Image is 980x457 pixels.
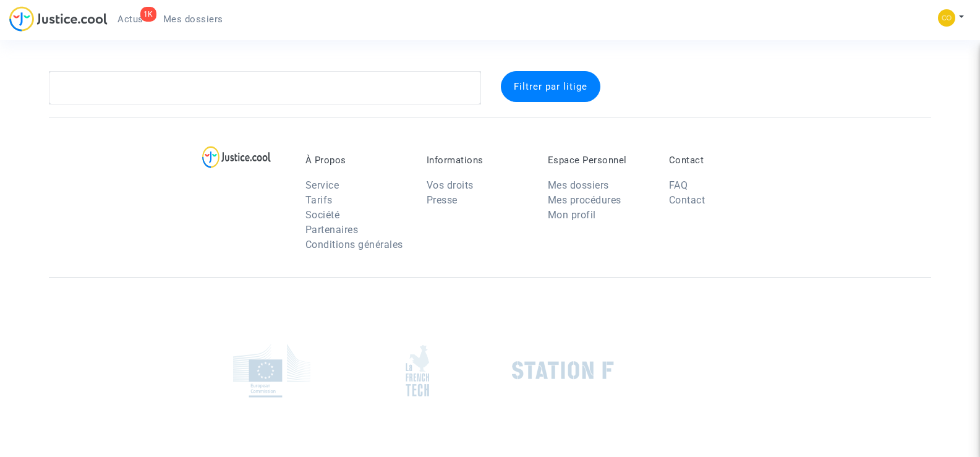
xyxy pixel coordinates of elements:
a: Mes procédures [548,194,621,206]
a: Mes dossiers [153,10,233,28]
a: Société [305,209,340,221]
a: FAQ [669,179,688,191]
a: 1KActus [108,10,153,28]
a: Mon profil [548,209,596,221]
a: Tarifs [305,194,333,206]
img: stationf.png [512,361,614,380]
img: europe_commision.png [233,344,310,398]
a: Contact [669,194,705,206]
p: Informations [427,155,529,166]
a: Conditions générales [305,239,403,250]
a: Partenaires [305,224,359,236]
a: Vos droits [427,179,474,191]
p: Contact [669,155,772,166]
span: Mes dossiers [163,14,223,25]
p: À Propos [305,155,408,166]
img: logo-lg.svg [202,146,271,168]
a: Presse [427,194,458,206]
a: Mes dossiers [548,179,609,191]
p: Espace Personnel [548,155,650,166]
img: 84a266a8493598cb3cce1313e02c3431 [938,9,955,27]
img: jc-logo.svg [9,6,108,32]
img: french_tech.png [406,344,429,397]
span: Actus [117,14,143,25]
span: Filtrer par litige [514,81,587,92]
a: Service [305,179,339,191]
div: 1K [140,7,156,22]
